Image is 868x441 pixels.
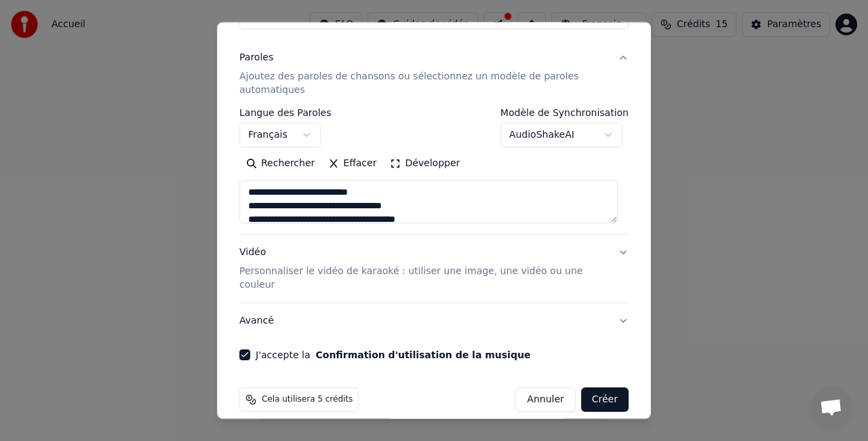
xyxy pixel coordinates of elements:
div: ParolesAjoutez des paroles de chansons ou sélectionnez un modèle de paroles automatiques [239,108,629,234]
button: Rechercher [239,153,321,174]
button: Développer [383,153,467,174]
label: Langue des Paroles [239,108,332,117]
p: Ajoutez des paroles de chansons ou sélectionnez un modèle de paroles automatiques [239,70,607,97]
button: Effacer [321,153,383,174]
span: Cela utilisera 5 crédits [262,394,353,405]
label: J'accepte la [256,350,530,360]
p: Personnaliser le vidéo de karaoké : utiliser une image, une vidéo ou une couleur [239,265,607,292]
button: Créer [581,387,629,412]
button: Avancé [239,303,629,339]
button: ParolesAjoutez des paroles de chansons ou sélectionnez un modèle de paroles automatiques [239,40,629,108]
div: Paroles [239,51,273,64]
button: VidéoPersonnaliser le vidéo de karaoké : utiliser une image, une vidéo ou une couleur [239,235,629,303]
div: Vidéo [239,246,607,292]
button: Annuler [515,387,575,412]
button: J'accepte la [315,350,530,360]
label: Modèle de Synchronisation [500,108,629,117]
